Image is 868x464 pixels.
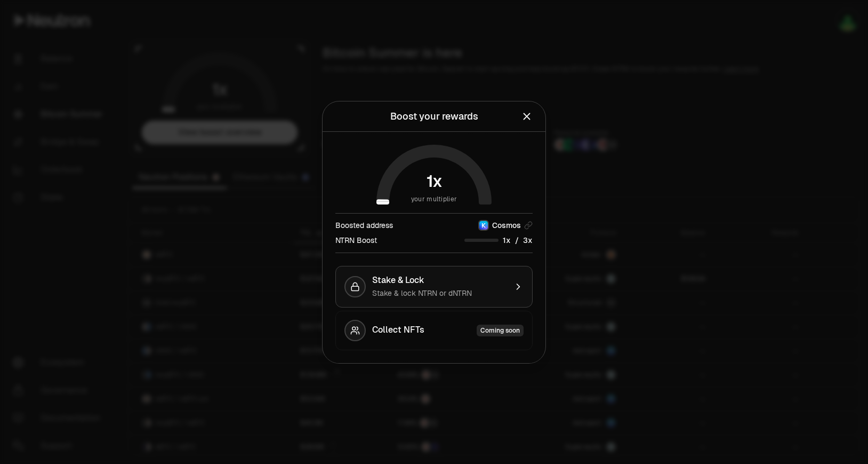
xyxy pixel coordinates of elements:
span: Stake & lock NTRN or dNTRN [372,288,472,298]
button: Close [521,109,533,124]
span: your multiplier [411,194,457,205]
button: KeplrCosmos [478,220,533,231]
div: / [464,235,533,246]
div: Boosted address [335,220,393,231]
img: Keplr [479,221,488,230]
span: Cosmos [492,220,521,231]
div: Coming soon [477,325,524,336]
div: Boost your rewards [390,109,478,124]
div: NTRN Boost [335,235,377,246]
button: Stake & LockStake & lock NTRN or dNTRN [335,266,533,308]
span: Collect NFTs [372,325,424,336]
span: Stake & Lock [372,275,424,286]
button: Collect NFTsComing soon [335,311,533,350]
